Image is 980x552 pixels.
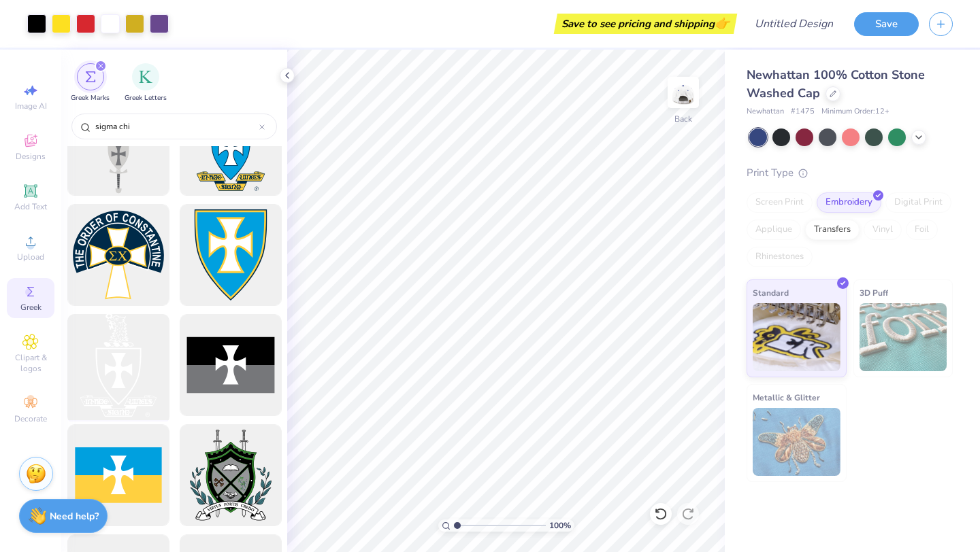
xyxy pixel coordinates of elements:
[674,113,692,125] div: Back
[860,286,888,300] span: 3D Puff
[747,67,925,101] span: Newhattan 100% Cotton Stone Washed Cap
[20,302,42,313] span: Greek
[14,201,47,212] span: Add Text
[747,192,813,213] div: Screen Print
[14,413,47,424] span: Decorate
[791,106,815,118] span: # 1475
[753,390,820,404] span: Metallic & Glitter
[549,519,571,532] span: 100 %
[85,71,96,82] img: Greek Marks Image
[885,192,951,213] div: Digital Print
[821,106,889,118] span: Minimum Order: 12 +
[753,286,789,300] span: Standard
[753,303,840,371] img: Standard
[747,106,784,118] span: Newhattan
[744,10,844,37] input: Untitled Design
[906,220,938,240] div: Foil
[557,14,734,34] div: Save to see pricing and shipping
[125,93,167,103] span: Greek Letters
[50,510,99,523] strong: Need help?
[139,70,152,84] img: Greek Letters Image
[747,165,953,181] div: Print Type
[16,151,46,162] span: Designs
[15,101,47,111] span: Image AI
[854,12,919,36] button: Save
[805,220,860,240] div: Transfers
[670,79,697,106] img: Back
[71,63,110,103] div: filter for Greek Marks
[94,120,259,133] input: Try "Alpha"
[7,352,54,374] span: Clipart & logos
[715,15,730,31] span: 👉
[125,63,167,103] button: filter button
[864,220,902,240] div: Vinyl
[125,63,167,103] div: filter for Greek Letters
[747,247,813,267] div: Rhinestones
[17,252,44,262] span: Upload
[860,303,947,371] img: 3D Puff
[817,192,881,213] div: Embroidery
[71,63,110,103] button: filter button
[747,220,801,240] div: Applique
[753,408,840,476] img: Metallic & Glitter
[71,93,110,103] span: Greek Marks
